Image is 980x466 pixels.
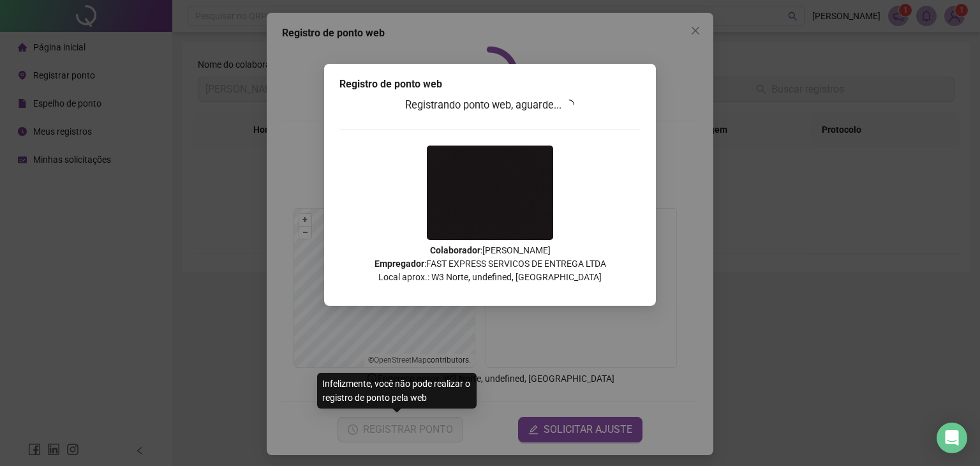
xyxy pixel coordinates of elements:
strong: Empregador [375,259,424,269]
h3: Registrando ponto web, aguarde... [339,97,641,114]
div: Open Intercom Messenger [937,423,967,453]
span: loading [564,100,574,110]
strong: Colaborador [430,245,480,255]
div: Infelizmente, você não pode realizar o registro de ponto pela web [317,373,477,409]
div: Registro de ponto web [339,77,641,92]
p: : [PERSON_NAME] : FAST EXPRESS SERVICOS DE ENTREGA LTDA Local aprox.: W3 Norte, undefined, [GEOGR... [339,244,641,284]
img: Z [427,146,553,240]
